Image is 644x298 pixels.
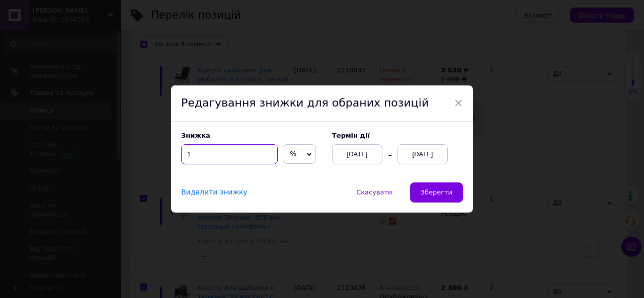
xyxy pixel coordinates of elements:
span: Знижка [181,132,210,139]
input: 0 [181,144,278,164]
span: Скасувати [356,188,392,196]
span: × [454,94,463,112]
span: Зберегти [421,188,452,196]
span: % [290,150,296,158]
button: Зберегти [410,182,463,203]
span: Видалити знижку [181,188,248,196]
label: Термін дії [332,132,463,139]
button: Скасувати [346,182,403,203]
span: Редагування знижки для обраних позицій [181,96,429,109]
div: [DATE] [332,144,382,164]
div: [DATE] [397,144,448,164]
